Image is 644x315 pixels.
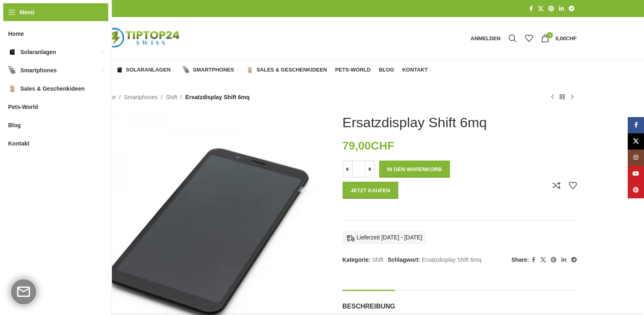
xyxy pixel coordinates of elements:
bdi: 79,00 [343,139,395,152]
span: Anmelden [471,36,501,41]
button: Jetzt kaufen [343,182,399,199]
div: Meine Wunschliste [521,30,537,46]
span: Blog [8,118,21,133]
div: Lieferzeit [DATE] - [DATE] [343,231,426,244]
a: Pinterest Social Link [548,254,559,265]
span: Ersatzdisplay Shift 6mq [186,93,250,102]
span: Pets-World [335,67,371,73]
span: Smartphones [20,63,57,78]
a: Suche [504,30,521,46]
h1: Ersatzdisplay Shift 6mq [343,114,487,131]
a: Nächstes Produkt [567,92,577,102]
a: Pets-World [335,62,371,78]
span: Beschreibung [343,302,395,311]
a: Blog [379,62,394,78]
a: Kontakt [402,62,428,78]
span: Share: [511,255,529,264]
a: Startseite [92,93,116,102]
a: X Social Link [535,3,546,14]
span: Pets-World [8,100,38,114]
span: Smartphones [193,67,234,73]
img: Solaranlagen [116,66,123,74]
a: Anmelden [467,30,505,46]
span: Menü [20,8,35,17]
a: X Social Link [538,254,548,265]
span: 0 [547,32,553,38]
a: Ersatzdisplay Shift 6mq [422,256,481,263]
button: In den Warenkorb [379,161,450,178]
img: Smartphones [183,66,190,74]
span: Kategorie: [343,256,371,263]
a: Pinterest Social Link [546,3,557,14]
div: Hauptnavigation [88,62,432,78]
input: Produktmenge [353,161,365,178]
a: YouTube Social Link [628,166,644,182]
a: Pinterest Social Link [628,182,644,198]
a: Smartphones [124,93,158,102]
bdi: 0,00 [555,35,576,41]
a: Telegram Social Link [569,254,579,265]
img: Solaranlagen [8,48,16,56]
a: Shift [166,93,177,102]
span: Schlagwort: [388,256,420,263]
span: Solaranlagen [20,45,56,59]
a: LinkedIn Social Link [557,3,566,14]
a: Facebook Social Link [628,117,644,133]
a: Smartphones [183,62,238,78]
span: Blog [379,67,394,73]
a: Solaranlagen [116,62,175,78]
a: Facebook Social Link [529,254,538,265]
a: Shift [372,256,384,263]
span: Home [8,26,24,41]
nav: Breadcrumb [92,93,250,102]
a: Logo der Website [92,35,194,41]
img: Sales & Geschenkideen [8,85,16,93]
a: Sales & Geschenkideen [246,62,327,78]
a: 0 0,00CHF [537,30,581,46]
span: Solaranlagen [126,67,171,73]
span: Sales & Geschenkideen [256,67,327,73]
span: Sales & Geschenkideen [20,81,85,96]
img: Sales & Geschenkideen [246,66,253,74]
img: Smartphones [8,66,16,74]
a: Telegram Social Link [566,3,577,14]
span: Kontakt [8,136,29,151]
a: Facebook Social Link [527,3,535,14]
a: X Social Link [628,133,644,150]
span: CHF [371,139,395,152]
span: CHF [566,35,577,41]
a: Vorheriges Produkt [548,92,557,102]
a: LinkedIn Social Link [559,254,569,265]
a: Instagram Social Link [628,150,644,166]
span: Kontakt [402,67,428,73]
